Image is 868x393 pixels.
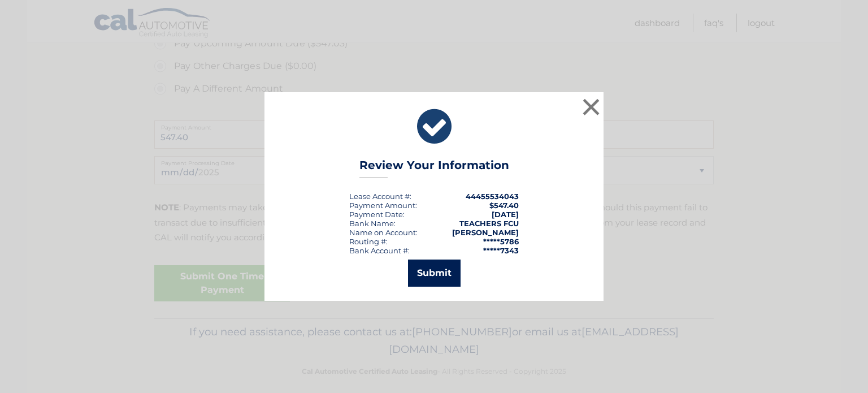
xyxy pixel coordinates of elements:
[492,210,519,219] span: [DATE]
[408,260,461,287] button: Submit
[349,219,396,228] div: Bank Name:
[359,158,509,178] h3: Review Your Information
[349,210,405,219] div: :
[349,228,418,237] div: Name on Account:
[466,192,519,201] strong: 44455534043
[459,219,519,228] strong: TEACHERS FCU
[349,246,410,255] div: Bank Account #:
[349,201,417,210] div: Payment Amount:
[349,210,403,219] span: Payment Date
[452,228,519,237] strong: [PERSON_NAME]
[349,237,388,246] div: Routing #:
[489,201,519,210] span: $547.40
[349,192,411,201] div: Lease Account #:
[580,96,602,118] button: ×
